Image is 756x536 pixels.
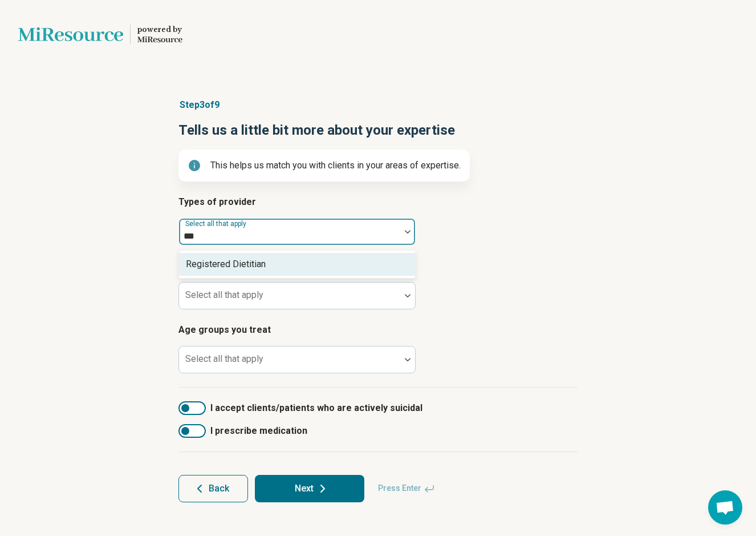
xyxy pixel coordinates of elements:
button: Back [178,475,248,502]
span: I prescribe medication [210,424,307,438]
label: Select all that apply [185,220,249,228]
span: I accept clients/patients who are actively suicidal [210,401,422,415]
div: Open chat [708,490,742,525]
label: Select all that apply [185,353,263,364]
div: powered by [137,25,182,35]
span: Back [209,484,229,493]
h3: Age groups you treat [178,323,578,337]
label: Select all that apply [185,289,263,300]
a: Lionspowered by [18,21,182,48]
div: Registered Dietitian [186,257,266,271]
img: Lions [18,21,123,48]
p: Step 3 of 9 [178,98,578,112]
h3: Types of provider [178,195,578,209]
h1: Tells us a little bit more about your expertise [178,121,578,140]
button: Next [255,475,364,502]
span: Press Enter [371,475,442,502]
p: This helps us match you with clients in your areas of expertise. [210,159,461,172]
